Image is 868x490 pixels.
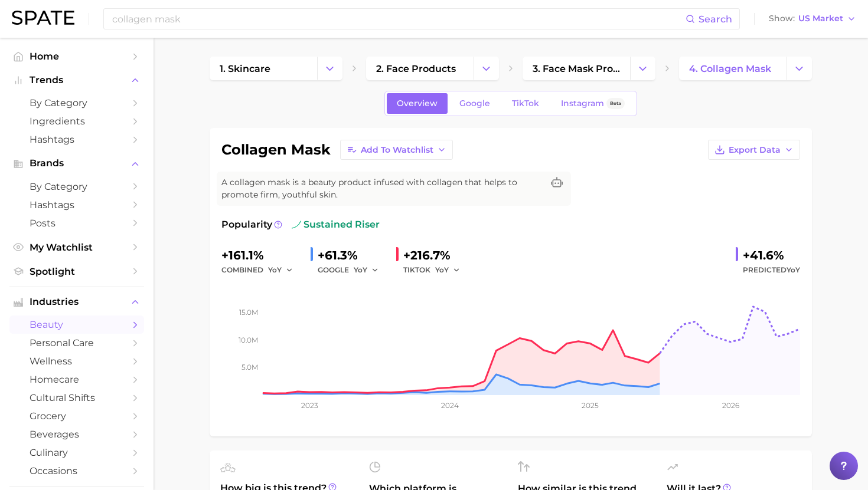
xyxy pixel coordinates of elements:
[317,57,342,80] button: Change Category
[9,71,144,89] button: Trends
[743,246,800,265] div: +41.6%
[787,57,812,80] button: Change Category
[766,11,859,27] button: ShowUS Market
[435,265,449,275] span: YoY
[459,98,490,108] span: Google
[9,425,144,443] a: beverages
[533,63,620,74] span: 3. face mask products
[449,93,500,114] a: Google
[30,218,124,229] span: Posts
[689,63,771,74] span: 4. collagen mask
[9,352,144,370] a: wellness
[221,263,301,277] div: combined
[30,75,124,85] span: Trends
[787,265,800,274] span: YoY
[220,63,270,74] span: 1. skincare
[30,447,124,458] span: culinary
[340,140,453,160] button: Add to Watchlist
[743,263,800,277] span: Predicted
[9,443,144,462] a: culinary
[610,98,621,108] span: Beta
[268,265,282,275] span: YoY
[708,140,800,160] button: Export Data
[9,177,144,196] a: by Category
[30,465,124,476] span: occasions
[221,246,301,265] div: +161.1%
[798,15,843,22] span: US Market
[366,57,474,80] a: 2. face products
[30,297,124,307] span: Industries
[699,14,732,25] span: Search
[30,181,124,192] span: by Category
[9,334,144,352] a: personal care
[9,262,144,281] a: Spotlight
[474,57,499,80] button: Change Category
[30,134,124,145] span: Hashtags
[397,98,438,108] span: Overview
[30,116,124,127] span: Ingredients
[292,220,301,229] img: sustained riser
[30,266,124,277] span: Spotlight
[729,145,781,155] span: Export Data
[221,218,272,232] span: Popularity
[9,370,144,389] a: homecare
[523,57,630,80] a: 3. face mask products
[12,11,74,25] img: SPATE
[30,356,124,367] span: wellness
[292,218,380,232] span: sustained riser
[354,263,379,277] button: YoY
[9,293,144,311] button: Industries
[30,51,124,62] span: Home
[376,63,456,74] span: 2. face products
[30,158,124,169] span: Brands
[318,263,387,277] div: GOOGLE
[769,15,795,22] span: Show
[221,143,331,157] h1: collagen mask
[9,389,144,407] a: cultural shifts
[403,246,468,265] div: +216.7%
[435,263,461,277] button: YoY
[722,401,739,410] tspan: 2026
[301,401,318,410] tspan: 2023
[111,9,686,29] input: Search here for a brand, industry, or ingredient
[9,315,144,334] a: beauty
[221,176,543,201] span: A collagen mask is a beauty product infused with collagen that helps to promote firm, youthful skin.
[9,407,144,425] a: grocery
[387,93,448,114] a: Overview
[361,145,433,155] span: Add to Watchlist
[9,238,144,256] a: My Watchlist
[512,98,539,108] span: TikTok
[30,392,124,403] span: cultural shifts
[9,214,144,232] a: Posts
[9,47,144,65] a: Home
[630,57,655,80] button: Change Category
[679,57,787,80] a: 4. collagen mask
[9,112,144,130] a: Ingredients
[9,94,144,112] a: by Category
[441,401,459,410] tspan: 2024
[9,462,144,480] a: occasions
[210,57,317,80] a: 1. skincare
[9,130,144,149] a: Hashtags
[502,93,549,114] a: TikTok
[30,374,124,385] span: homecare
[268,263,293,277] button: YoY
[9,154,144,172] button: Brands
[403,263,468,277] div: TIKTOK
[354,265,367,275] span: YoY
[551,93,635,114] a: InstagramBeta
[318,246,387,265] div: +61.3%
[582,401,599,410] tspan: 2025
[561,98,604,108] span: Instagram
[30,199,124,211] span: Hashtags
[30,242,124,253] span: My Watchlist
[9,196,144,214] a: Hashtags
[30,97,124,108] span: by Category
[30,319,124,330] span: beauty
[30,429,124,440] span: beverages
[30,337,124,348] span: personal care
[30,410,124,422] span: grocery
